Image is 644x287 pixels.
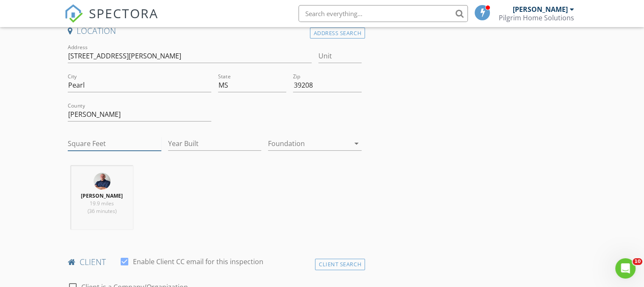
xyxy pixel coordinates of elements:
strong: [PERSON_NAME] [81,192,123,199]
img: img_2759.jpeg [94,173,111,190]
span: 19.9 miles [90,200,114,207]
div: Pilgrim Home Solutions [499,14,574,22]
div: Address Search [310,28,365,39]
span: SPECTORA [89,4,158,22]
div: Client Search [315,259,365,270]
i: arrow_drop_down [351,138,362,149]
iframe: Intercom live chat [615,258,636,279]
img: The Best Home Inspection Software - Spectora [64,4,83,23]
label: Enable Client CC email for this inspection [133,257,263,266]
input: Search everything... [299,5,468,22]
h4: Location [68,25,362,36]
span: 10 [633,258,642,265]
span: (36 minutes) [88,207,116,215]
h4: client [68,257,362,268]
a: SPECTORA [64,11,158,29]
div: [PERSON_NAME] [513,5,568,14]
